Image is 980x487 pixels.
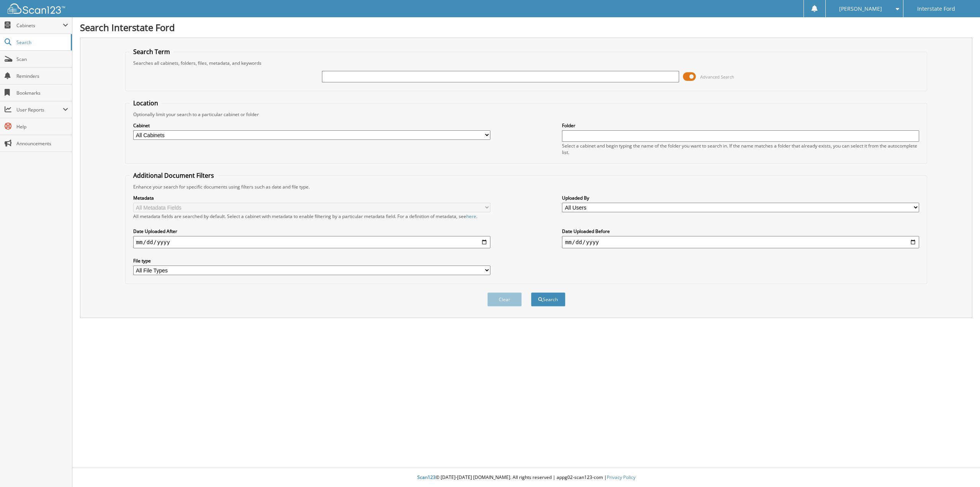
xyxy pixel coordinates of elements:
[562,228,919,234] label: Date Uploaded Before
[839,7,882,11] span: [PERSON_NAME]
[16,22,63,29] span: Cabinets
[531,292,565,307] button: Search
[417,474,436,480] span: Scan123
[129,48,174,56] legend: Search Term
[72,468,980,487] div: © [DATE]-[DATE] [DOMAIN_NAME]. All rights reserved | appg02-scan123-com |
[917,7,955,11] span: Interstate Ford
[133,228,490,234] label: Date Uploaded After
[80,21,972,34] h1: Search Interstate Ford
[700,74,734,80] span: Advanced Search
[133,122,490,129] label: Cabinet
[562,195,919,201] label: Uploaded By
[487,292,522,307] button: Clear
[129,111,923,118] div: Optionally limit your search to a particular cabinet or folder
[466,213,476,220] a: here
[562,236,919,248] input: end
[16,107,63,113] span: User Reports
[129,99,162,107] legend: Location
[16,90,68,96] span: Bookmarks
[16,140,68,147] span: Announcements
[16,123,68,130] span: Help
[129,184,923,190] div: Enhance your search for specific documents using filters such as date and file type.
[16,73,68,79] span: Reminders
[133,236,490,248] input: start
[133,213,490,220] div: All metadata fields are searched by default. Select a cabinet with metadata to enable filtering b...
[562,143,919,156] div: Select a cabinet and begin typing the name of the folder you want to search in. If the name match...
[562,122,919,129] label: Folder
[129,60,923,66] div: Searches all cabinets, folders, files, metadata, and keywords
[133,257,490,264] label: File type
[16,56,68,62] span: Scan
[607,474,635,480] a: Privacy Policy
[129,171,218,180] legend: Additional Document Filters
[8,3,65,14] img: scan123-logo-white.svg
[16,39,67,46] span: Search
[133,195,490,201] label: Metadata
